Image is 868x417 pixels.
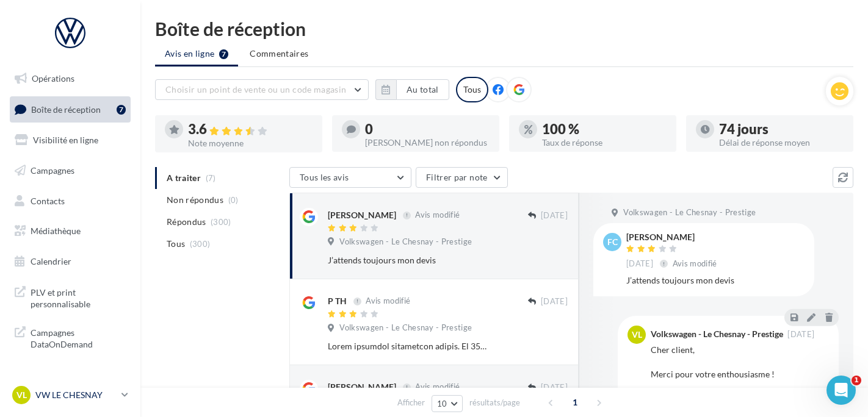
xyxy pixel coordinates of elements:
div: Tous [456,77,488,102]
span: [DATE] [541,296,568,307]
span: Contacts [31,195,65,205]
div: Note moyenne [188,139,313,148]
span: Choisir un point de vente ou un code magasin [165,84,346,94]
span: [DATE] [626,258,653,269]
span: 10 [437,399,447,408]
div: J’attends toujours mon devis [328,254,488,266]
span: Avis modifié [673,258,717,268]
div: 3.6 [188,123,313,137]
div: Volkswagen - Le Chesnay - Prestige [651,330,783,338]
a: Campagnes DataOnDemand [7,319,133,355]
span: FC [607,236,618,248]
button: Tous les avis [289,167,411,188]
span: Visibilité en ligne [33,135,98,145]
span: [DATE] [541,210,568,221]
span: VL [16,389,27,401]
div: [PERSON_NAME] [328,209,396,221]
span: (300) [211,217,231,227]
a: Boîte de réception7 [7,96,133,123]
div: Délai de réponse moyen [719,138,844,147]
span: [DATE] [541,382,568,393]
a: Visibilité en ligne [7,127,133,153]
a: Contacts [7,188,133,214]
span: Campagnes DataOnDemand [31,324,126,351]
span: Avis modifié [415,382,460,392]
span: Volkswagen - Le Chesnay - Prestige [339,237,472,248]
span: Répondus [167,216,206,228]
span: Afficher [397,397,425,408]
button: Filtrer par note [416,167,508,188]
iframe: Intercom live chat [826,376,856,405]
div: Boîte de réception [155,20,853,38]
span: VL [632,329,642,341]
a: Calendrier [7,249,133,274]
span: résultats/page [469,397,520,408]
button: Au total [396,79,449,100]
button: 10 [432,395,463,412]
div: [PERSON_NAME] [328,381,396,393]
span: Tous les avis [300,172,349,182]
div: 100 % [542,123,667,136]
a: Opérations [7,66,133,91]
span: Non répondus [167,194,223,206]
span: [DATE] [787,330,814,338]
span: PLV et print personnalisable [31,284,126,310]
span: Opérations [32,73,74,84]
a: PLV et print personnalisable [7,279,133,315]
span: Boîte de réception [31,104,101,114]
div: 74 jours [719,123,844,136]
div: Taux de réponse [542,138,667,147]
span: Campagnes [31,165,74,176]
a: Campagnes [7,158,133,184]
span: (0) [228,195,239,205]
span: (300) [190,239,211,249]
div: 7 [117,105,126,115]
span: Volkswagen - Le Chesnay - Prestige [339,323,472,333]
span: 1 [852,376,861,385]
div: [PERSON_NAME] non répondus [365,138,490,147]
div: [PERSON_NAME] [626,233,720,241]
div: Cher client, Merci pour votre enthousiasme ! Cordialement, Volkswagen Prestige Le Chesnay. [651,344,829,417]
span: Commentaires [250,48,308,60]
span: Tous [167,238,185,250]
p: VW LE CHESNAY [35,389,117,401]
div: 0 [365,123,490,136]
span: 1 [565,393,585,412]
span: Avis modifié [415,210,460,220]
button: Au total [375,79,449,100]
div: J’attends toujours mon devis [626,274,805,287]
a: Médiathèque [7,218,133,244]
div: Lorem ipsumdol sitametcon adipis. El 35/26, se doei temporin u la etdolore magnaali en adm V.Qui ... [328,340,488,352]
a: VL VW LE CHESNAY [10,383,131,407]
span: Volkswagen - Le Chesnay - Prestige [623,207,756,218]
span: Calendrier [31,256,71,266]
button: Choisir un point de vente ou un code magasin [155,79,369,100]
div: P TH [328,295,347,307]
span: Médiathèque [31,226,81,236]
span: Avis modifié [366,296,410,306]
